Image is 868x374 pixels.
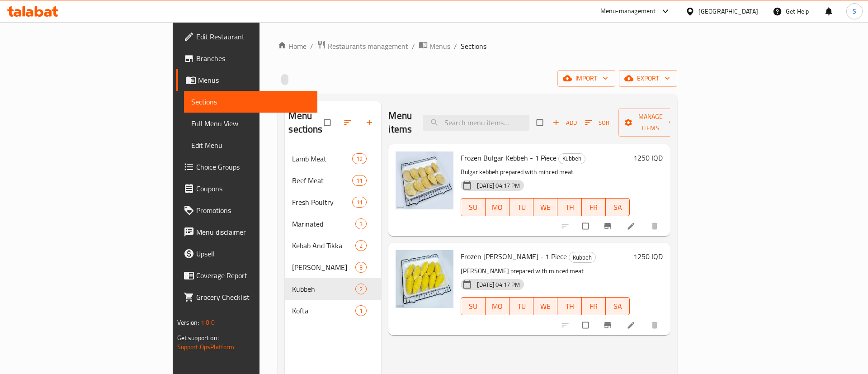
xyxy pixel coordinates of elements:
[598,315,619,335] button: Branch-specific-item
[352,153,367,164] div: items
[356,307,366,315] span: 1
[579,116,618,130] span: Sort items
[609,300,626,313] span: SA
[606,297,630,315] button: SA
[285,256,381,278] div: [PERSON_NAME]3
[419,40,450,52] a: Menus
[356,285,366,294] span: 2
[552,118,577,128] span: Add
[645,315,666,335] button: delete
[356,220,366,228] span: 3
[533,198,557,216] button: WE
[176,47,318,69] a: Branches
[513,300,530,313] span: TU
[598,216,619,236] button: Branch-specific-item
[600,6,656,17] div: Menu-management
[191,140,311,151] span: Edit Menu
[627,222,637,231] a: Edit menu item
[559,153,585,164] span: Kubbeh
[319,114,338,131] span: Select all sections
[176,199,318,221] a: Promotions
[176,69,318,91] a: Menus
[585,201,602,214] span: FR
[461,297,485,315] button: SU
[285,148,381,170] div: Lamb Meat12
[285,144,381,325] nav: Menu sections
[196,205,311,216] span: Promotions
[328,41,408,52] span: Restaurants management
[461,265,630,277] p: [PERSON_NAME] prepared with minced meat
[626,111,675,134] span: Manage items
[285,235,381,256] div: Kebab And Tikka2
[561,300,578,313] span: TH
[582,297,606,315] button: FR
[461,151,557,165] span: Frozen Bulgar Kebbeh - 1 Piece
[609,201,626,214] span: SA
[489,300,506,313] span: MO
[537,300,554,313] span: WE
[633,250,663,263] h6: 1250 IQD
[388,109,412,136] h2: Menu items
[353,198,366,207] span: 11
[465,300,481,313] span: SU
[292,175,352,186] span: Beef Meat
[486,297,509,315] button: MO
[292,197,352,208] span: Fresh Poultry
[292,240,355,251] div: Kebab And Tikka
[454,41,457,52] li: /
[355,305,367,316] div: items
[583,116,615,130] button: Sort
[565,73,608,84] span: import
[618,109,683,137] button: Manage items
[509,198,533,216] button: TU
[577,317,596,334] span: Select to update
[196,270,311,281] span: Coverage Report
[561,201,578,214] span: TH
[550,116,579,130] button: Add
[198,75,311,85] span: Menus
[577,218,596,235] span: Select to update
[196,161,311,172] span: Choice Groups
[356,241,366,250] span: 2
[352,197,367,208] div: items
[513,201,530,214] span: TU
[285,213,381,235] div: Marinated3
[196,227,311,237] span: Menu disclaimer
[537,201,554,214] span: WE
[461,198,485,216] button: SU
[461,41,486,52] span: Sections
[338,113,359,133] span: Sort sections
[285,300,381,322] div: Kofta1
[355,262,367,273] div: items
[853,6,856,16] span: S
[292,284,355,294] span: Kubbeh
[292,218,355,229] span: Marinated
[533,297,557,315] button: WE
[285,191,381,213] div: Fresh Poultry11
[557,297,581,315] button: TH
[196,31,311,42] span: Edit Restaurant
[176,265,318,286] a: Coverage Report
[176,243,318,265] a: Upsell
[278,40,677,52] nav: breadcrumb
[465,201,481,214] span: SU
[557,70,615,87] button: import
[606,198,630,216] button: SA
[355,284,367,294] div: items
[473,280,524,289] span: [DATE] 04:17 PM
[352,175,367,186] div: items
[176,26,318,47] a: Edit Restaurant
[292,305,355,316] span: Kofta
[585,300,602,313] span: FR
[396,151,453,209] img: Frozen Bulgar Kebbeh - 1 Piece
[285,278,381,300] div: Kubbeh2
[176,221,318,243] a: Menu disclaimer
[619,70,677,87] button: export
[184,91,318,113] a: Sections
[486,198,509,216] button: MO
[550,116,579,130] span: Add item
[177,317,199,328] span: Version:
[569,252,596,263] div: Kubbeh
